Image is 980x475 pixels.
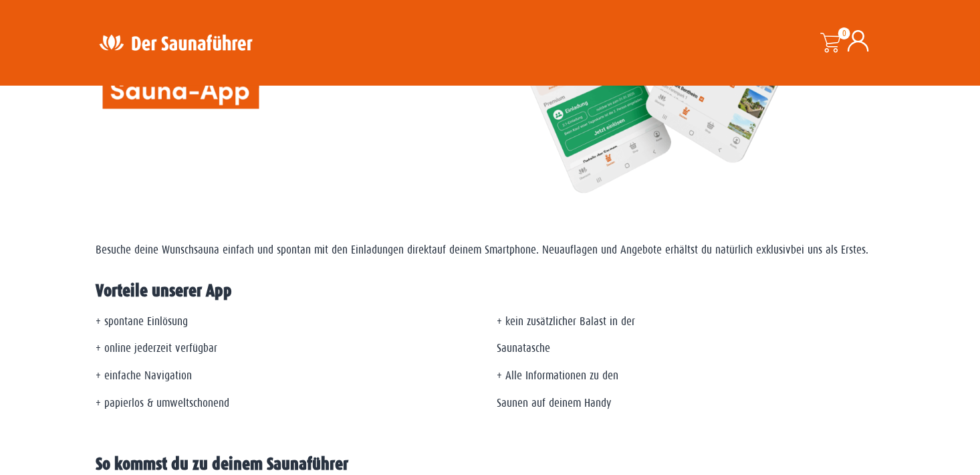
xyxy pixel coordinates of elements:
span: Saunatasche [497,342,550,355]
span: 0 [838,27,850,39]
span: + Alle Informationen zu den [497,369,618,382]
span: + spontane Einlösung [96,315,188,328]
span: + papierlos & umweltschonend [96,397,229,409]
span: auf deinem Smartphone. Neuauflagen und Angebote erhältst du natürlich exklusiv [432,244,791,256]
span: Saunen auf deinem Handy [497,397,612,409]
span: Besuche deine Wunschsauna einfach und spontan mit den Einladungen direkt [96,244,432,256]
span: bei uns als Erstes. [791,244,868,256]
h2: So kommst du zu deinem Saunaführer [96,456,884,473]
span: + einfache Navigation [96,369,192,382]
span: + online jederzeit verfügbar [96,342,217,355]
h2: Vorteile unserer App [96,282,884,300]
span: + kein zusätzlicher Balast in der [497,315,635,328]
